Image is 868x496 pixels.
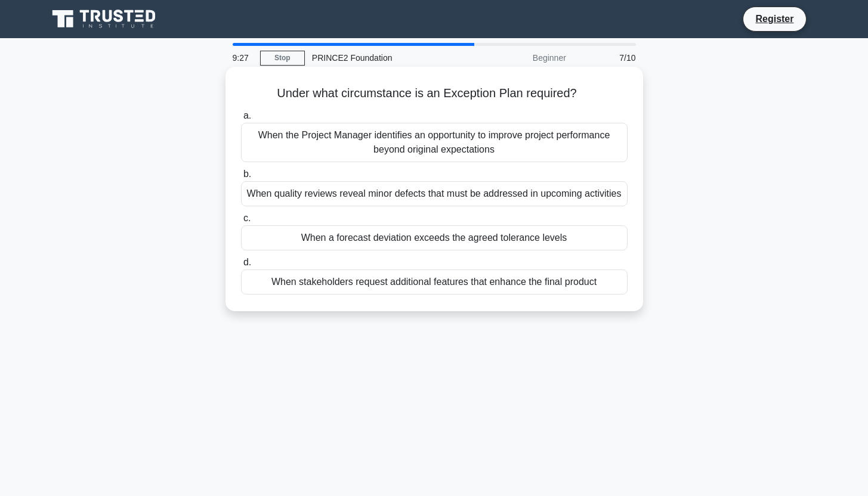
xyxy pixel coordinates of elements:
[243,257,251,267] span: d.
[241,225,628,250] div: When a forecast deviation exceeds the agreed tolerance levels
[241,269,628,294] div: When stakeholders request additional features that enhance the final product
[573,46,643,70] div: 7/10
[241,123,628,162] div: When the Project Manager identifies an opportunity to improve project performance beyond original...
[260,51,305,66] a: Stop
[243,169,251,179] span: b.
[469,46,573,70] div: Beginner
[243,213,251,223] span: c.
[748,11,801,26] a: Register
[240,86,629,101] h5: Under what circumstance is an Exception Plan required?
[243,110,251,120] span: a.
[241,181,628,206] div: When quality reviews reveal minor defects that must be addressed in upcoming activities
[226,46,260,70] div: 9:27
[305,46,469,70] div: PRINCE2 Foundation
